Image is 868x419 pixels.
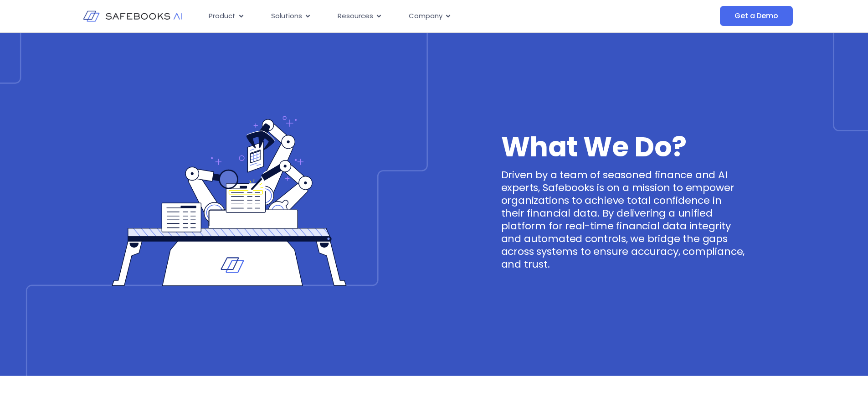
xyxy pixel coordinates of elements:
[271,11,302,21] span: Solutions
[209,11,236,21] span: Product
[720,6,792,26] a: Get a Demo
[501,169,745,271] p: Driven by a team of seasoned finance and AI experts, Safebooks is on a mission to empower organiz...
[201,7,629,25] div: Menu Toggle
[409,11,442,21] span: Company
[338,11,373,21] span: Resources
[175,376,693,394] h3: What We Do?
[734,11,778,21] span: Get a Demo
[201,7,629,25] nav: Menu
[175,394,693,416] p: Safebooks AI monitors all your financial data in real-time across every system, catching errors a...
[501,138,745,156] h3: What We Do?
